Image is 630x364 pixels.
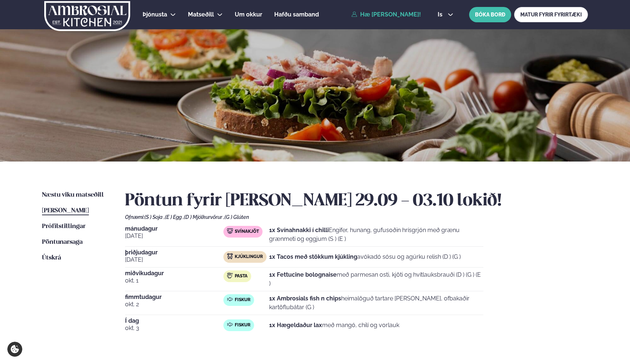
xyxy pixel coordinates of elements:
[235,229,259,235] span: Svínakjöt
[42,238,83,247] a: Pöntunarsaga
[235,254,263,260] span: Kjúklingur
[125,324,223,333] span: okt. 3
[227,296,233,302] img: fish.svg
[144,214,165,220] span: (S ) Soja ,
[125,270,223,276] span: miðvikudagur
[42,255,61,261] span: Útskrá
[188,10,214,19] a: Matseðill
[269,226,483,243] p: Engifer, hunang, gufusoðin hrísgrjón með grænu grænmeti og eggjum (S ) (E )
[125,232,223,240] span: [DATE]
[225,214,249,220] span: (G ) Glúten
[227,322,233,327] img: fish.svg
[438,12,445,18] span: is
[227,273,233,278] img: pasta.svg
[269,271,337,278] strong: 1x Fettucine bolognaise
[235,11,262,18] span: Um okkur
[125,191,588,211] h2: Pöntun fyrir [PERSON_NAME] 29.09 - 03.10 lokið!
[125,294,223,300] span: fimmtudagur
[514,7,588,22] a: MATUR FYRIR FYRIRTÆKI
[469,7,511,22] button: BÓKA BORÐ
[44,1,131,31] img: logo
[42,192,104,198] span: Næstu viku matseðill
[125,276,223,285] span: okt. 1
[235,322,250,328] span: Fiskur
[269,227,329,234] strong: 1x Svínahnakki í chilli
[143,11,167,18] span: Þjónusta
[269,253,461,261] p: avókadó sósu og agúrku relish (D ) (G )
[269,322,322,329] strong: 1x Hægeldaður lax
[42,239,83,245] span: Pöntunarsaga
[235,273,248,279] span: Pasta
[235,10,262,19] a: Um okkur
[42,208,89,214] span: [PERSON_NAME]
[269,295,341,302] strong: 1x Ambrosials fish n chips
[42,254,61,262] a: Útskrá
[42,191,104,200] a: Næstu viku matseðill
[7,342,22,357] a: Cookie settings
[42,223,86,230] span: Prófílstillingar
[227,228,233,234] img: pork.svg
[274,11,319,18] span: Hafðu samband
[184,214,225,220] span: (D ) Mjólkurvörur ,
[351,11,421,18] a: Hæ [PERSON_NAME]!
[125,214,588,220] div: Ofnæmi:
[143,10,167,19] a: Þjónusta
[42,222,86,231] a: Prófílstillingar
[269,270,483,288] p: með parmesan osti, kjöti og hvítlauksbrauði (D ) (G ) (E )
[125,318,223,324] span: Í dag
[269,253,357,260] strong: 1x Tacos með stökkum kjúkling
[125,250,223,255] span: þriðjudagur
[235,297,250,303] span: Fiskur
[269,294,483,312] p: heimalöguð tartare [PERSON_NAME], ofbakaðir kartöflubátar (G )
[188,11,214,18] span: Matseðill
[227,253,233,259] img: chicken.svg
[125,255,223,264] span: [DATE]
[432,12,459,18] button: is
[165,214,184,220] span: (E ) Egg ,
[42,206,89,215] a: [PERSON_NAME]
[274,10,319,19] a: Hafðu samband
[125,300,223,309] span: okt. 2
[125,226,223,232] span: mánudagur
[269,321,399,330] p: með mangó, chilí og vorlauk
